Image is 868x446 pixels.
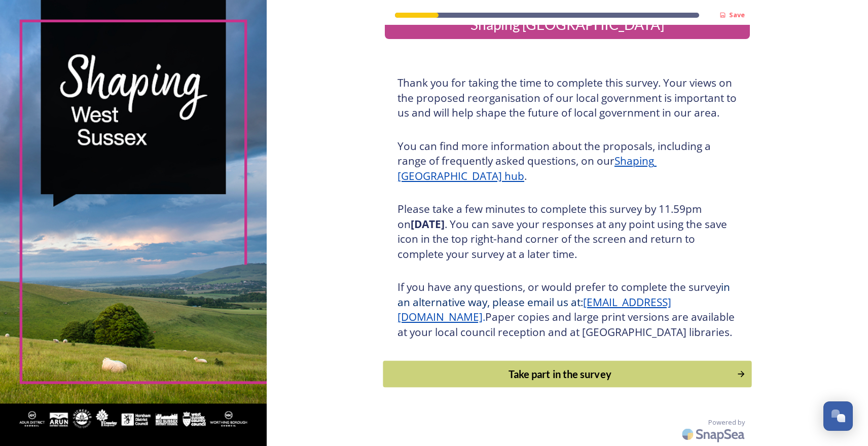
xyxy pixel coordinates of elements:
h3: Please take a few minutes to complete this survey by 11.59pm on . You can save your responses at ... [397,202,737,262]
span: . [483,310,485,324]
span: in an alternative way, please email us at: [397,280,733,309]
span: Powered by [708,418,745,427]
button: Continue [383,361,751,388]
strong: [DATE] [411,217,445,231]
strong: Save [729,10,745,19]
a: Shaping [GEOGRAPHIC_DATA] hub [397,154,657,183]
h3: You can find more information about the proposals, including a range of frequently asked question... [397,139,737,184]
button: Open Chat [823,401,853,431]
h3: Thank you for taking the time to complete this survey. Your views on the proposed reorganisation ... [397,76,737,121]
a: [EMAIL_ADDRESS][DOMAIN_NAME] [397,295,671,324]
h3: If you have any questions, or would prefer to complete the survey Paper copies and large print ve... [397,280,737,340]
img: SnapSea Logo [679,422,750,446]
div: Take part in the survey [388,366,731,382]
